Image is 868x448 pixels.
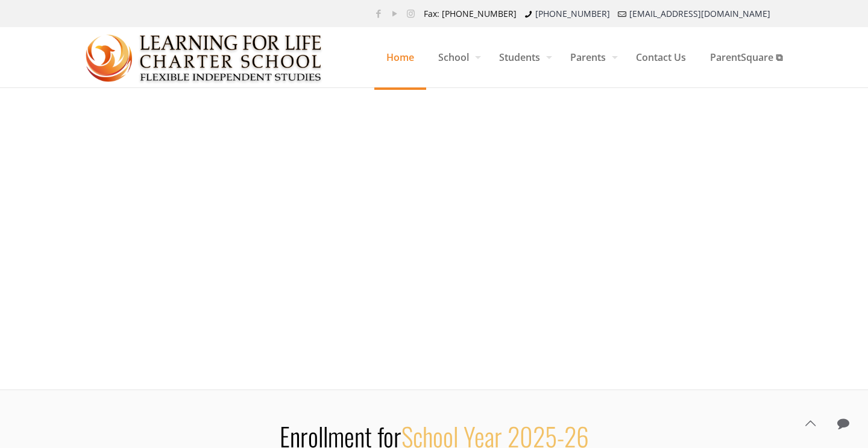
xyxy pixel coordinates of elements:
a: YouTube icon [388,7,401,19]
i: phone [523,8,535,19]
a: [EMAIL_ADDRESS][DOMAIN_NAME] [629,8,770,19]
a: Back to top icon [797,411,823,436]
a: Contact Us [624,27,698,87]
span: Students [487,39,558,75]
span: ParentSquare ⧉ [698,39,794,75]
a: Instagram icon [404,7,417,19]
a: Students [487,27,558,87]
a: Home [374,27,426,87]
a: ParentSquare ⧉ [698,27,794,87]
a: Learning for Life Charter School [86,27,322,87]
a: [PHONE_NUMBER] [535,8,610,19]
span: Home [374,39,426,75]
a: Parents [558,27,624,87]
a: School [426,27,487,87]
span: Parents [558,39,624,75]
img: Home [86,28,322,88]
span: Contact Us [624,39,698,75]
i: mail [616,8,628,19]
span: School [426,39,487,75]
a: Facebook icon [372,7,385,19]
